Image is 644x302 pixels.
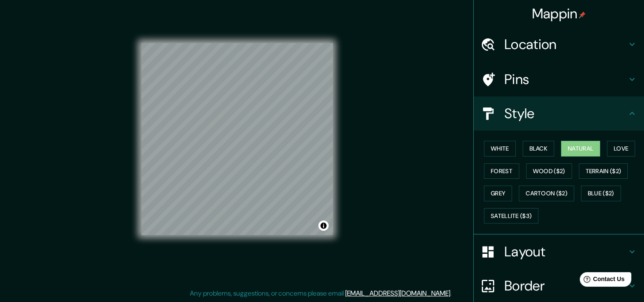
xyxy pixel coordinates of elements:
button: Grey [484,186,512,201]
p: Any problems, suggestions, or concerns please email . [190,288,452,299]
button: Wood ($2) [526,163,572,179]
h4: Location [504,36,627,53]
div: Pins [474,62,644,96]
div: . [452,288,453,299]
div: . [453,288,455,299]
button: White [484,141,516,157]
div: Layout [474,235,644,269]
button: Love [607,141,635,157]
img: pin-icon.png [579,12,586,18]
canvas: Map [141,43,333,235]
h4: Style [504,105,627,122]
button: Toggle attribution [318,221,329,231]
h4: Border [504,277,627,294]
h4: Mappin [532,5,586,22]
button: Blue ($2) [581,186,621,201]
iframe: Help widget launcher [568,269,635,293]
button: Natural [561,141,600,157]
div: Location [474,27,644,61]
button: Terrain ($2) [579,163,628,179]
button: Satellite ($3) [484,208,538,224]
button: Forest [484,163,519,179]
a: [EMAIL_ADDRESS][DOMAIN_NAME] [345,289,450,298]
div: Style [474,96,644,131]
h4: Pins [504,71,627,88]
button: Cartoon ($2) [519,186,574,201]
h4: Layout [504,243,627,260]
button: Black [523,141,555,157]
